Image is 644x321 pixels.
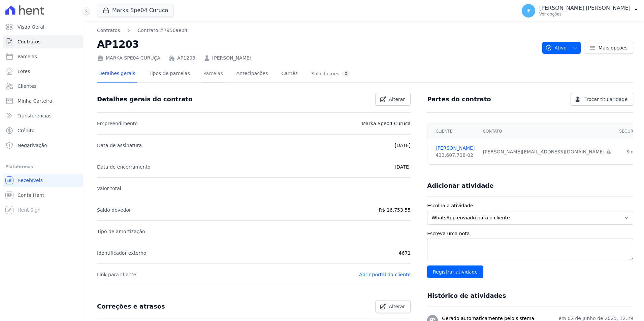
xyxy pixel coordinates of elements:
[427,230,633,237] label: Escreva uma nota
[3,174,83,187] a: Recebíveis
[479,123,615,139] th: Contato
[18,83,36,90] span: Clientes
[3,79,83,93] a: Clientes
[427,182,493,190] h3: Adicionar atividade
[436,145,475,152] a: [PERSON_NAME]
[539,5,631,11] p: [PERSON_NAME] [PERSON_NAME]
[379,206,411,214] p: R$ 16.753,55
[571,93,633,106] a: Trocar titularidade
[539,11,631,17] p: Ver opções
[427,202,633,209] label: Escolha a atividade
[427,95,491,103] h3: Partes do contrato
[18,112,52,119] span: Transferências
[395,141,411,149] p: [DATE]
[18,192,44,199] span: Conta Hent
[97,271,136,279] p: Link para cliente
[97,27,187,34] nav: Breadcrumb
[97,302,165,311] h3: Correções e atrasos
[202,65,224,83] a: Parcelas
[97,163,151,171] p: Data de encerramento
[97,27,537,34] nav: Breadcrumb
[427,265,483,278] input: Registrar atividade
[375,300,411,313] a: Alterar
[137,27,187,34] a: Contrato #7956aeb4
[3,109,83,122] a: Transferências
[18,38,40,45] span: Contratos
[375,93,411,106] a: Alterar
[310,65,351,83] a: Solicitações0
[526,8,530,13] span: IF
[18,177,43,184] span: Recebíveis
[3,139,83,152] a: Negativação
[362,119,411,128] p: Marka Spe04 Curuça
[97,119,138,128] p: Empreendimento
[18,98,52,104] span: Minha Carteira
[545,42,567,54] span: Ativo
[599,44,627,51] span: Mais opções
[97,95,192,103] h3: Detalhes gerais do contrato
[389,96,405,103] span: Alterar
[18,24,44,30] span: Visão Geral
[3,65,83,78] a: Lotes
[148,65,191,83] a: Tipos de parcelas
[97,206,131,214] p: Saldo devedor
[395,163,411,171] p: [DATE]
[427,292,506,300] h3: Histórico de atividades
[18,142,47,149] span: Negativação
[483,148,611,155] div: [PERSON_NAME][EMAIL_ADDRESS][DOMAIN_NAME]
[97,55,160,62] div: MARKA SPE04 CURUÇA
[97,227,145,236] p: Tipo de amortização
[3,50,83,63] a: Parcelas
[584,96,627,103] span: Trocar titularidade
[18,127,35,134] span: Crédito
[542,42,581,54] button: Ativo
[97,141,142,149] p: Data de assinatura
[3,20,83,34] a: Visão Geral
[235,65,269,83] a: Antecipações
[3,35,83,48] a: Contratos
[342,71,350,77] div: 0
[212,55,251,62] a: [PERSON_NAME]
[359,272,411,277] a: Abrir portal do cliente
[5,163,80,171] div: Plataformas
[399,249,411,257] p: 4671
[3,188,83,202] a: Conta Hent
[18,68,30,75] span: Lotes
[177,55,195,62] a: AP1203
[3,124,83,137] a: Crédito
[97,37,537,52] h2: AP1203
[18,53,37,60] span: Parcelas
[311,71,350,77] div: Solicitações
[97,27,120,34] a: Contratos
[97,249,146,257] p: Identificador externo
[97,184,121,192] p: Valor total
[97,65,137,83] a: Detalhes gerais
[3,94,83,108] a: Minha Carteira
[436,152,475,159] div: 433.607.738-02
[389,303,405,310] span: Alterar
[280,65,299,83] a: Carnês
[585,42,633,54] a: Mais opções
[427,123,479,139] th: Cliente
[97,4,174,17] button: Marka Spe04 Curuça
[516,1,644,20] button: IF [PERSON_NAME] [PERSON_NAME] Ver opções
